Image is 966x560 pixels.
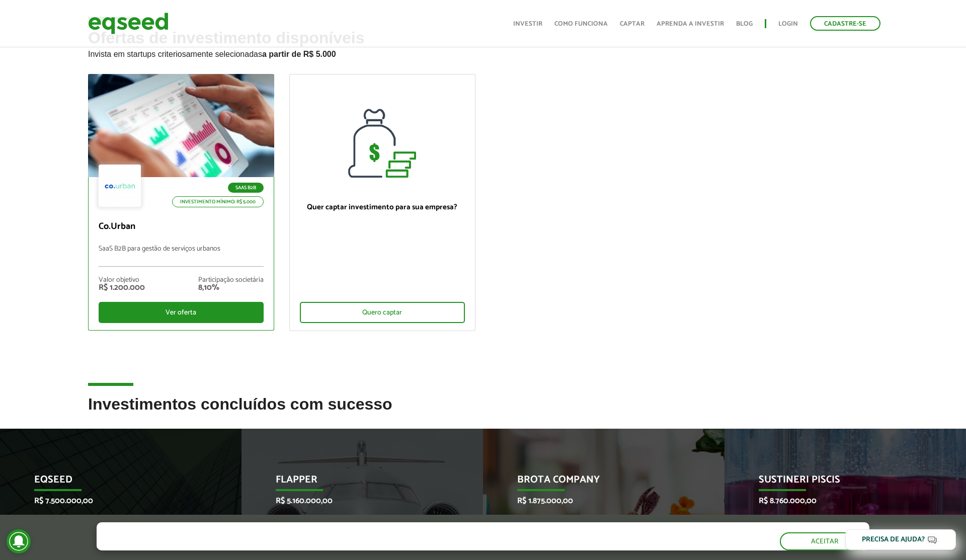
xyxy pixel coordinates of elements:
p: R$ 7.500.000,00 [34,496,193,506]
div: Quero captar [300,302,465,323]
div: Valor objetivo [99,277,145,284]
a: Cadastre-se [810,16,880,31]
strong: a partir de R$ 5.000 [262,50,336,58]
img: EqSeed [88,10,169,37]
p: Quer captar investimento para sua empresa? [300,203,465,212]
p: Flapper [276,474,434,491]
a: Blog [736,21,753,27]
div: 8,10% [198,284,264,292]
p: Sustineri Piscis [759,474,917,491]
h2: Investimentos concluídos com sucesso [88,395,878,428]
p: Investimento mínimo: R$ 5.000 [172,196,264,207]
a: Aprenda a investir [657,21,724,27]
div: Participação societária [198,277,264,284]
h2: Ofertas de investimento disponíveis [88,29,878,74]
a: Investir [513,21,542,27]
p: Invista em startups criteriosamente selecionadas [88,47,878,59]
p: SaaS B2B [228,183,264,193]
p: R$ 1.875.000,00 [517,496,676,506]
p: EqSeed [34,474,193,491]
p: Ao clicar em "aceitar", você aceita nossa . [97,540,461,550]
a: Quer captar investimento para sua empresa? Quero captar [289,74,475,331]
a: Login [778,21,798,27]
p: Co.Urban [99,221,264,232]
p: SaaS B2B para gestão de serviços urbanos [99,245,264,267]
h5: O site da EqSeed utiliza cookies para melhorar sua navegação. [97,522,461,538]
p: R$ 5.160.000,00 [276,496,434,506]
p: R$ 8.760.000,00 [759,496,917,506]
div: Ver oferta [99,302,264,323]
p: Brota Company [517,474,676,491]
div: R$ 1.200.000 [99,284,145,292]
a: política de privacidade e de cookies [229,541,346,550]
a: Captar [620,21,645,27]
a: Como funciona [554,21,608,27]
a: SaaS B2B Investimento mínimo: R$ 5.000 Co.Urban SaaS B2B para gestão de serviços urbanos Valor ob... [88,74,274,331]
button: Aceitar [780,532,869,550]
